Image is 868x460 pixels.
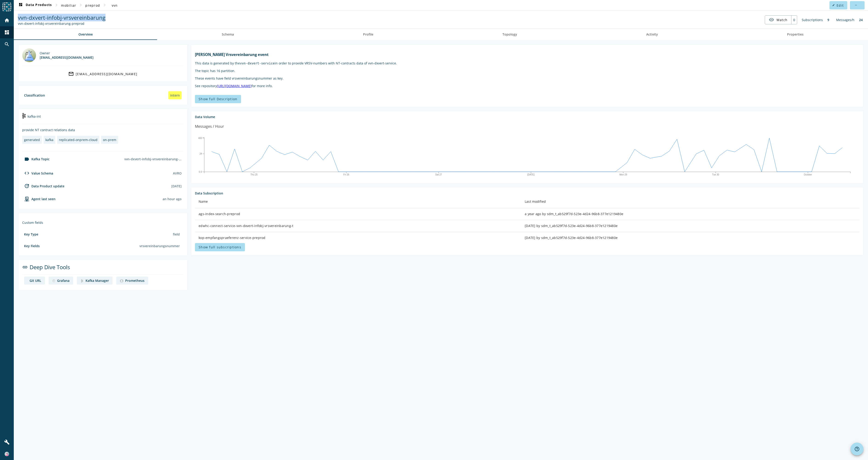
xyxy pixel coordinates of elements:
div: kop-empfangspraeferenz-service-preprod [199,236,517,240]
mat-icon: chevron_right [78,2,83,8]
button: Show full Description [195,95,241,103]
div: Data Product update [22,183,64,189]
div: AVRO [173,171,182,175]
mat-icon: dashboard [18,3,23,8]
div: Key Fields [24,244,40,248]
text: 400 [198,137,202,139]
span: Show full Description [199,97,237,101]
button: Show full subscriptions [195,243,245,251]
button: preprod [83,1,102,9]
span: Schema [222,33,234,36]
mat-icon: chevron_right [102,2,107,8]
span: Profile [363,33,373,36]
code: vvn-dxvert-service [240,61,275,65]
div: Custom fields [22,220,183,225]
div: 9 [825,15,832,24]
a: deep dive imageGit URL [24,277,45,285]
div: Key Type [24,232,38,236]
div: Messages/h [834,15,857,24]
div: Classification [24,93,45,97]
span: Data Products [18,3,52,8]
div: generated [24,138,40,142]
div: Agents typically reports every 15min to 1h [163,197,182,201]
mat-icon: home [4,18,10,23]
div: [DATE] [171,184,182,188]
div: [EMAIL_ADDRESS][DOMAIN_NAME] [40,55,94,60]
text: Mon 29 [619,173,627,176]
div: Data Subscription [195,191,860,195]
button: mobiliar [59,1,78,9]
mat-icon: search [4,42,10,47]
span: vvn-dxvert-infobj-vrsvereinbarung [18,14,105,21]
div: Messages / Hour [195,124,224,129]
a: deep dive imagePrometheus [116,277,148,285]
div: [EMAIL_ADDRESS][DOMAIN_NAME] [76,72,137,76]
p: See repository for more info. [195,84,860,88]
div: Subscriptions [799,15,825,24]
div: Kafka Topic [22,156,50,162]
text: Sat 27 [435,173,442,176]
div: 0 [791,16,797,24]
div: on-prem [103,138,116,142]
a: deep dive imageGrafana [49,277,73,285]
span: mobiliar [61,3,76,8]
div: vrsvereinbarungsnummer [138,242,182,250]
mat-icon: more_horiz [854,4,857,6]
div: kafka [45,138,53,142]
button: Data Products [16,1,54,9]
span: Overview [78,33,93,36]
img: 6ef2db17558a3d16f7bb62d1df5f4cbd [5,452,9,456]
div: Git URL [30,278,41,283]
div: edwhc-connect-service-vvn-dxvert-infobj-vrsvereinbarung-t [199,224,517,228]
mat-icon: link [22,264,28,270]
p: These events have field vrsvereinbarungsnummer as key. [195,76,860,80]
mat-icon: edit [832,4,835,6]
img: deep dive image [52,279,55,283]
th: Last modified [521,195,860,208]
span: Properties [787,33,804,36]
mat-icon: chevron_right [54,2,59,8]
div: kafka-int [22,113,183,124]
div: replicated-onprem-cloud [59,138,97,142]
h1: [PERSON_NAME] Vrsvereinbarung event [195,52,860,57]
div: ags-index-search-preprod [199,212,517,216]
span: Topology [502,33,517,36]
button: Edit [829,1,847,9]
div: vvn-dxvert-infobj-vrsvereinbarung-preprod [122,155,183,163]
a: [URL][DOMAIN_NAME] [217,84,252,88]
mat-icon: label [24,156,30,162]
text: [DATE] [527,173,535,176]
mat-icon: visibility [769,17,774,22]
span: vvn [112,3,118,8]
div: agent-env-preprod [22,196,55,202]
td: [DATE] by sdm_t_ab529f7d-523e-4d24-96b8-377e1219480e [521,220,860,232]
img: lotus@mobi.ch [22,48,36,62]
mat-icon: update [24,183,30,189]
button: Watch [765,16,791,24]
span: Watch [776,16,788,24]
div: Grafana [57,278,69,283]
div: Kafka Manager [86,278,109,283]
mat-icon: build [4,439,10,445]
span: preprod [85,3,100,8]
div: Owner [40,51,94,55]
div: Value Schema [22,170,53,176]
text: Thu 25 [250,173,258,176]
th: Name [195,195,521,208]
mat-icon: help_outline [854,446,860,452]
div: intern [168,91,182,99]
td: a year ago by sdm_t_ab529f7d-523e-4d24-96b8-377e1219480e [521,208,860,220]
img: kafka-int [22,113,26,119]
span: Edit [837,3,844,8]
a: [EMAIL_ADDRESS][DOMAIN_NAME] [22,70,183,78]
text: 24 [200,152,202,155]
div: Deep Dive Tools [22,263,183,275]
span: Show full subscriptions [199,245,241,249]
p: This data is generated by the in order to provide VRSV-numbers with NT-contracts data of vvn-dxve... [195,61,860,65]
td: [DATE] by sdm_t_ab529f7d-523e-4d24-96b8-377e1219480e [521,232,860,244]
text: Tue 30 [712,173,719,176]
img: deep dive image [120,279,123,283]
mat-icon: mail_outline [68,71,74,77]
span: Activity [646,33,658,36]
a: deep dive imageKafka Manager [77,277,113,285]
